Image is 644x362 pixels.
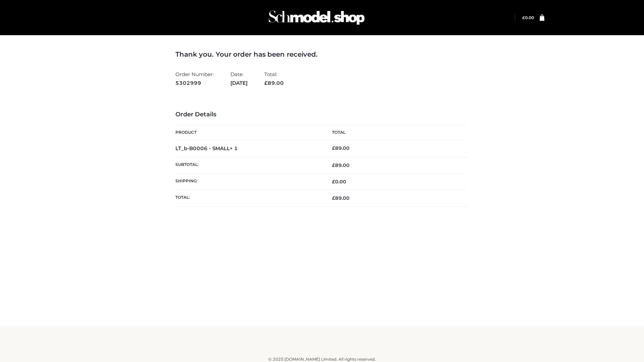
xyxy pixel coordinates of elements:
span: £ [332,179,335,185]
span: 89.00 [264,80,284,86]
span: £ [522,15,525,20]
strong: × 1 [230,145,238,152]
li: Total: [264,68,284,89]
bdi: 0.00 [332,179,346,185]
th: Total [322,125,469,140]
th: Total: [175,190,322,206]
th: Shipping: [175,174,322,190]
img: Schmodel Admin 964 [266,4,367,31]
h3: Thank you. Your order has been received. [175,50,469,58]
th: Product [175,125,322,140]
bdi: 89.00 [332,145,350,151]
span: £ [332,162,335,168]
strong: LT_b-B0006 - SMALL [175,145,238,152]
span: £ [332,145,335,151]
li: Date: [230,68,248,89]
span: 89.00 [332,195,350,201]
h3: Order Details [175,111,469,118]
span: 89.00 [332,162,350,168]
strong: [DATE] [230,79,248,87]
li: Order Number: [175,68,214,89]
th: Subtotal: [175,157,322,173]
strong: 5302999 [175,79,214,87]
a: £0.00 [522,15,534,20]
span: £ [264,80,268,86]
span: £ [332,195,335,201]
bdi: 0.00 [522,15,534,20]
